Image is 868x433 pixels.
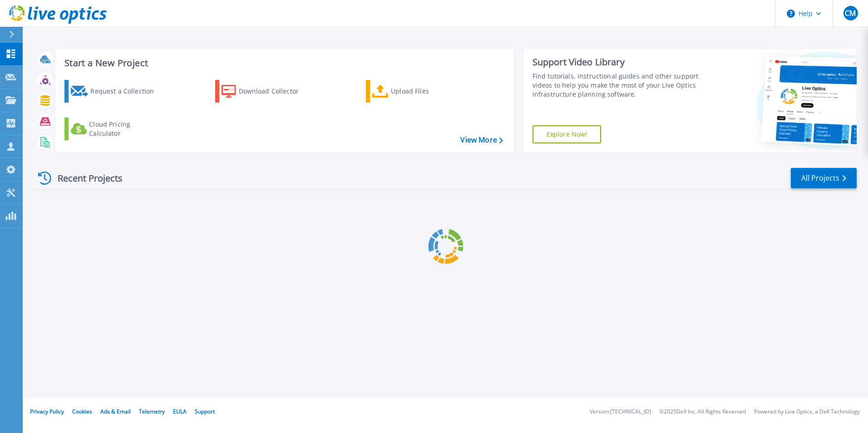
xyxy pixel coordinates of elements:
a: Support [195,408,215,415]
div: Recent Projects [35,167,135,189]
div: Cloud Pricing Calculator [89,120,162,138]
a: Privacy Policy [30,408,64,415]
li: Powered by Live Optics, a Dell Technology [754,409,860,415]
li: © 2025 Dell Inc. All Rights Reserved [659,409,746,415]
a: EULA [173,408,187,415]
div: Find tutorials, instructional guides and other support videos to help you make the most of your L... [533,72,702,99]
a: Explore Now! [533,125,602,143]
a: Request a Collection [64,80,166,103]
a: Cloud Pricing Calculator [64,118,166,140]
a: Upload Files [366,80,467,103]
div: Download Collector [239,82,311,100]
a: View More [460,136,503,144]
span: CM [845,10,856,17]
div: Upload Files [391,82,464,100]
h3: Start a New Project [64,58,503,68]
a: All Projects [791,168,857,188]
a: Telemetry [139,408,165,415]
a: Download Collector [215,80,316,103]
a: Ads & Email [100,408,131,415]
a: Cookies [72,408,92,415]
li: Version: [TECHNICAL_ID] [590,409,651,415]
div: Support Video Library [533,56,702,68]
div: Request a Collection [90,82,163,100]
